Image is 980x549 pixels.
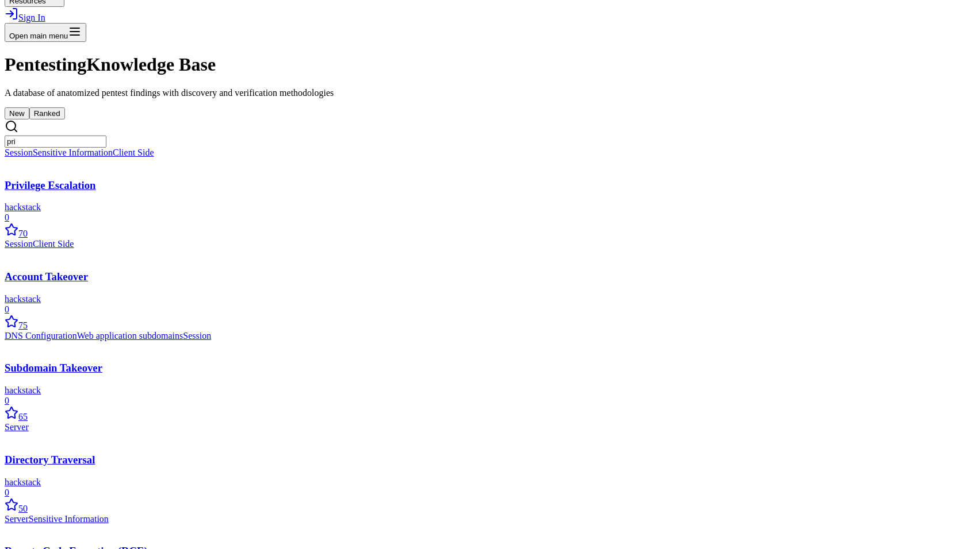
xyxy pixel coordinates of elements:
button: Open main menu [5,23,86,42]
h3: Directory Traversal [5,454,975,466]
p: A database of anatomized pentest findings with discovery and verification methodologies [5,88,975,98]
span: Session [183,331,211,341]
span: hackstack [5,477,41,487]
div: 0 [5,488,975,514]
span: Session [5,148,33,157]
a: DNS ConfigurationWeb application subdomainsSessionSubdomain TakeoverSubdomain Takeoverhackstackha... [5,331,975,422]
span: Web application subdomains [77,331,183,341]
button: New [5,107,29,119]
span: Sensitive Information [29,514,109,524]
span: DNS Configuration [5,331,77,341]
a: Sign In [5,13,45,22]
div: 0 [5,304,975,331]
h3: Account Takeover [5,270,975,283]
h1: Pentesting [5,54,975,75]
span: hackstack [5,385,41,395]
a: SessionClient SideAccount TakeoverAccount Takeoverhackstackhackstack075 [5,239,975,330]
button: Ranked [29,107,65,119]
div: 65 [5,406,975,422]
span: hackstack [5,294,41,304]
span: Knowledge Base [86,54,216,75]
span: Open main menu [9,32,68,40]
span: Session [5,239,33,249]
div: 0 [5,396,975,422]
span: hackstack [5,202,41,212]
a: ServerDirectory TraversalDirectory Traversalhackstackhackstack050 [5,422,975,513]
a: SessionSensitive InformationClient SidePrivilege EscalationPrivilege Escalationhackstackhackstack070 [5,148,975,239]
div: 0 [5,212,975,239]
h3: Privilege Escalation [5,179,975,192]
span: Sensitive Information [33,148,113,157]
h3: Subdomain Takeover [5,362,975,374]
span: Sign In [18,13,45,22]
span: Client Side [33,239,74,249]
div: 70 [5,223,975,239]
div: 75 [5,315,975,331]
span: Client Side [113,148,154,157]
div: 50 [5,498,975,514]
input: Search knowledge base... [5,136,106,148]
span: Server [5,422,29,432]
span: Server [5,514,29,524]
